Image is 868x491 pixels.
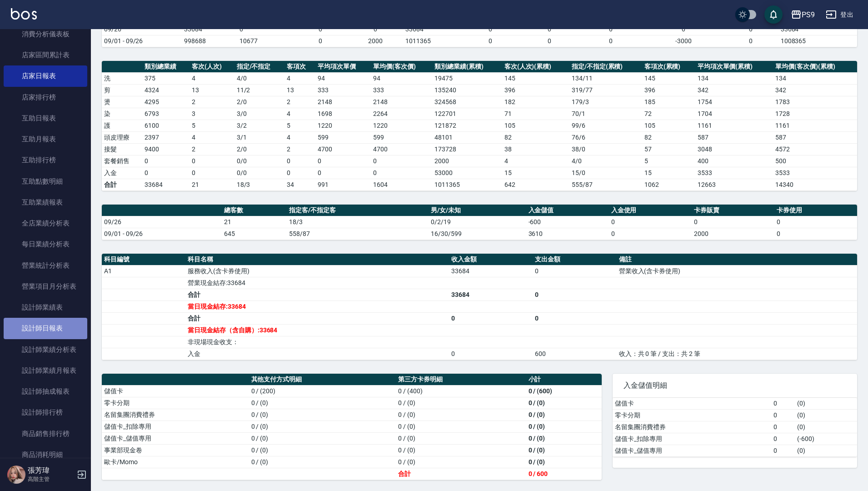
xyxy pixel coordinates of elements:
[569,84,642,96] td: 319 / 77
[348,23,403,35] td: 0
[695,120,773,131] td: 1161
[502,167,569,179] td: 15
[432,143,502,155] td: 173728
[695,131,773,143] td: 587
[642,179,695,190] td: 1062
[315,108,371,120] td: 1698
[533,265,616,277] td: 0
[695,179,773,190] td: 12663
[795,398,857,410] td: ( 0 )
[526,385,602,397] td: 0 / (600)
[185,289,449,301] td: 合計
[371,108,432,120] td: 2264
[142,72,190,84] td: 375
[502,131,569,143] td: 82
[773,72,857,84] td: 134
[569,131,642,143] td: 76 / 6
[249,421,396,432] td: 0 / (0)
[4,234,87,255] a: 每日業績分析表
[432,179,502,190] td: 1011365
[522,23,578,35] td: 0
[695,61,773,73] th: 平均項次單價(累積)
[315,131,371,143] td: 599
[284,72,315,84] td: 4
[569,72,642,84] td: 134 / 11
[4,318,87,339] a: 設計師日報表
[4,381,87,402] a: 設計師抽成報表
[190,96,234,108] td: 2
[142,143,190,155] td: 9400
[293,35,348,47] td: 0
[773,84,857,96] td: 342
[7,466,25,484] img: Person
[315,167,371,179] td: 0
[403,23,459,35] td: 33684
[609,205,692,216] th: 入金使用
[773,167,857,179] td: 3533
[449,348,533,360] td: 0
[533,289,616,301] td: 0
[287,205,429,216] th: 指定客/不指定客
[293,23,348,35] td: 0
[102,23,182,35] td: 09/26
[613,445,771,456] td: 儲值卡_儲值專用
[692,205,774,216] th: 卡券販賣
[429,216,526,228] td: 0/2/19
[617,265,857,277] td: 營業收入(含卡券使用)
[695,155,773,167] td: 400
[142,179,190,190] td: 33684
[774,228,857,240] td: 0
[502,84,569,96] td: 396
[502,72,569,84] td: 145
[396,444,526,456] td: 0 / (0)
[502,120,569,131] td: 105
[526,228,609,240] td: 3610
[185,324,449,336] td: 當日現金結存（含自購）:33684
[609,228,692,240] td: 0
[432,84,502,96] td: 135240
[237,35,293,47] td: 10677
[624,381,846,390] span: 入金儲值明細
[102,444,249,456] td: 事業部現金卷
[449,289,533,301] td: 33684
[642,155,695,167] td: 5
[4,339,87,360] a: 設計師業績分析表
[284,96,315,108] td: 2
[4,255,87,276] a: 營業統計分析表
[695,96,773,108] td: 1754
[142,108,190,120] td: 6793
[502,179,569,190] td: 642
[249,432,396,444] td: 0 / (0)
[249,397,396,409] td: 0 / (0)
[526,468,602,480] td: 0 / 600
[348,35,403,47] td: 2000
[185,312,449,324] td: 合計
[102,179,142,190] td: 合計
[234,143,285,155] td: 2 / 0
[569,167,642,179] td: 15 / 0
[771,398,795,410] td: 0
[787,5,818,24] button: PS9
[774,216,857,228] td: 0
[613,421,771,433] td: 名留集團消費禮券
[102,61,857,191] table: a dense table
[4,65,87,86] a: 店家日報表
[371,179,432,190] td: 1604
[432,131,502,143] td: 48101
[102,397,249,409] td: 零卡分期
[185,277,449,289] td: 營業現金結存:33684
[432,61,502,73] th: 類別總業績(累積)
[773,61,857,73] th: 單均價(客次價)(累積)
[526,409,602,421] td: 0 / (0)
[396,468,526,480] td: 合計
[449,254,533,266] th: 收入金額
[4,24,87,45] a: 消費分析儀表板
[526,421,602,432] td: 0 / (0)
[4,276,87,297] a: 營業項目月分析表
[234,120,285,131] td: 3 / 2
[4,213,87,234] a: 全店業績分析表
[4,444,87,465] a: 商品消耗明細
[190,84,234,96] td: 13
[234,96,285,108] td: 2 / 0
[569,61,642,73] th: 指定/不指定(累積)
